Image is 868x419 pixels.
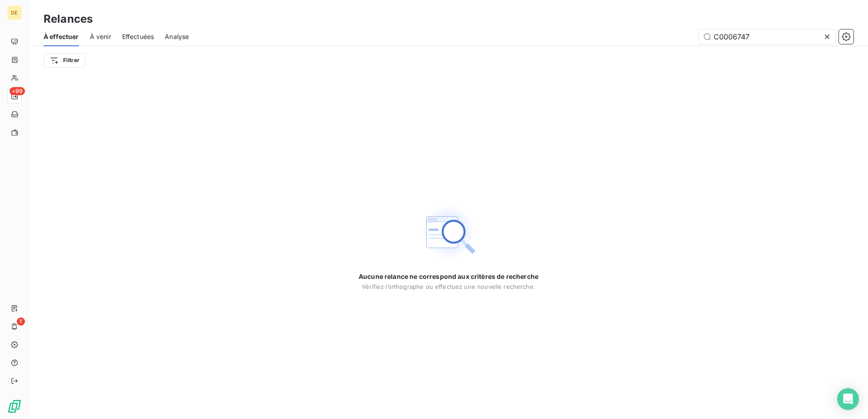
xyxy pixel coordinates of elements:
[359,272,538,281] span: Aucune relance ne correspond aux critères de recherche
[362,283,535,290] span: Vérifiez l’orthographe ou effectuez une nouvelle recherche.
[122,32,154,41] span: Effectuées
[837,388,859,410] div: Open Intercom Messenger
[90,32,111,41] span: À venir
[44,11,93,27] h3: Relances
[17,317,25,326] span: 1
[10,87,25,95] span: +99
[7,5,22,20] div: DE
[44,53,85,68] button: Filtrer
[7,399,22,414] img: Logo LeanPay
[419,203,478,261] img: Empty state
[44,32,79,41] span: À effectuer
[165,32,189,41] span: Analyse
[699,29,835,44] input: Rechercher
